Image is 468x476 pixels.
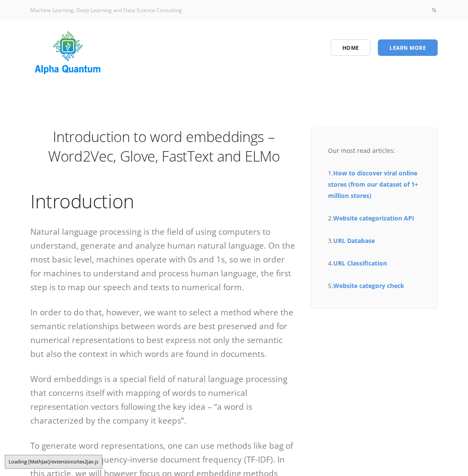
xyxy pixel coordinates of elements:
[30,28,105,78] img: logo
[30,305,298,361] p: In order to do that, however, we want to select a method where the semantic relationships between...
[331,39,371,56] a: Home
[378,39,438,56] a: Learn More
[5,455,102,469] div: Loading [MathJax]/extensions/tex2jax.js
[333,236,375,245] a: URL Database
[333,214,414,222] a: Website categorization API
[30,127,298,166] h1: Introduction to word embeddings – Word2Vec, Glove, FastText and ELMo
[30,6,182,14] span: Machine Learning, Deep Learning and Data Science Consulting
[390,44,426,52] span: Learn More
[30,225,298,294] p: Natural language processing is the field of using computers to understand, generate and analyze h...
[30,188,298,214] h1: Introduction
[328,145,420,291] div: Our most read articles: 1. 2. 3. 4. 5.
[333,282,404,290] a: Website category check
[30,372,298,427] p: Word embeddings is a special field of natural language processing that concerns itself with mappi...
[328,169,418,200] a: How to discover viral online stores (from our dataset of 1+ million stores)
[333,259,387,267] a: URL Classification
[342,44,359,52] span: Home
